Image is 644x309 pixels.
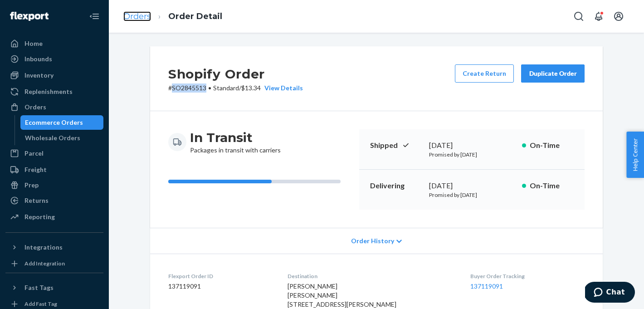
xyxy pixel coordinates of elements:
[5,36,103,51] a: Home
[370,140,422,151] p: Shipped
[116,3,229,30] ol: breadcrumbs
[85,7,103,25] button: Close Navigation
[190,129,281,155] div: Packages in transit with carriers
[5,68,103,83] a: Inventory
[24,283,54,292] div: Fast Tags
[168,282,273,291] dd: 137119091
[470,282,503,290] a: 137119091
[24,39,43,48] div: Home
[24,300,57,308] div: Add Fast Tag
[24,87,73,96] div: Replenishments
[570,7,588,25] button: Open Search Box
[5,193,103,208] a: Returns
[24,149,44,158] div: Parcel
[24,103,46,112] div: Orders
[521,64,585,83] button: Duplicate Order
[455,64,514,83] button: Create Return
[429,140,515,151] div: [DATE]
[470,272,585,280] dt: Buyer Order Tracking
[213,84,239,92] span: Standard
[24,260,65,267] div: Add Integration
[123,11,151,21] a: Orders
[24,181,39,190] div: Prep
[590,7,608,25] button: Open notifications
[5,146,103,161] a: Parcel
[20,131,104,145] a: Wholesale Orders
[530,140,574,151] p: On-Time
[626,132,644,178] button: Help Center
[5,84,103,99] a: Replenishments
[24,54,52,64] div: Inbounds
[429,151,515,158] p: Promised by [DATE]
[25,133,80,142] div: Wholesale Orders
[24,212,55,221] div: Reporting
[25,118,83,127] div: Ecommerce Orders
[20,115,104,130] a: Ecommerce Orders
[5,210,103,224] a: Reporting
[5,162,103,177] a: Freight
[208,84,211,92] span: •
[288,272,456,280] dt: Destination
[168,11,222,21] a: Order Detail
[530,181,574,191] p: On-Time
[288,282,396,308] span: [PERSON_NAME] [PERSON_NAME] [STREET_ADDRESS][PERSON_NAME]
[5,100,103,114] a: Orders
[24,196,49,205] div: Returns
[5,178,103,192] a: Prep
[370,181,422,191] p: Delivering
[429,181,515,191] div: [DATE]
[168,272,273,280] dt: Flexport Order ID
[5,240,103,255] button: Integrations
[5,258,103,269] a: Add Integration
[168,64,303,83] h2: Shopify Order
[351,236,394,245] span: Order History
[24,243,63,252] div: Integrations
[261,83,303,93] button: View Details
[24,71,54,80] div: Inventory
[429,191,515,199] p: Promised by [DATE]
[5,280,103,295] button: Fast Tags
[585,282,635,304] iframe: Opens a widget where you can chat to one of our agents
[10,12,49,21] img: Flexport logo
[190,129,281,146] h3: In Transit
[5,52,103,66] a: Inbounds
[168,83,303,93] p: # SO2845513 / $13.34
[529,69,577,78] div: Duplicate Order
[610,7,628,25] button: Open account menu
[24,165,47,174] div: Freight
